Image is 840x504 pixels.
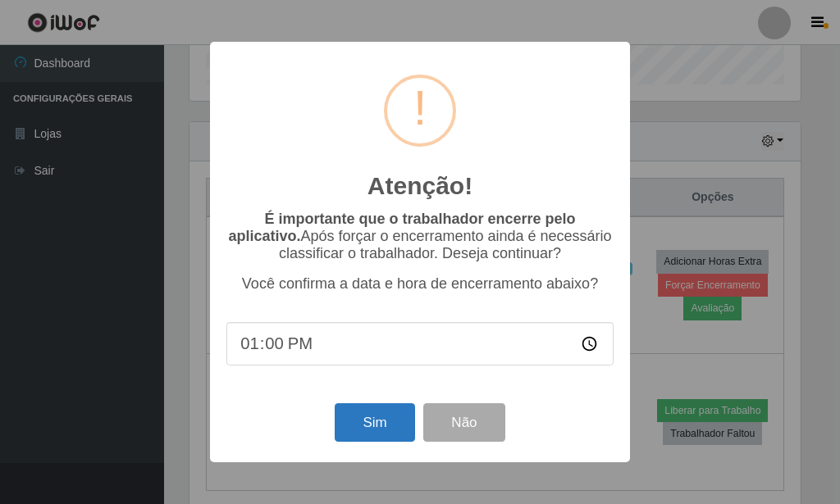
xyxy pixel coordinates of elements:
button: Não [423,403,504,442]
h2: Atenção! [367,171,472,201]
b: É importante que o trabalhador encerre pelo aplicativo. [228,211,575,244]
p: Você confirma a data e hora de encerramento abaixo? [226,275,614,293]
button: Sim [335,403,414,442]
p: Após forçar o encerramento ainda é necessário classificar o trabalhador. Deseja continuar? [226,211,614,262]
